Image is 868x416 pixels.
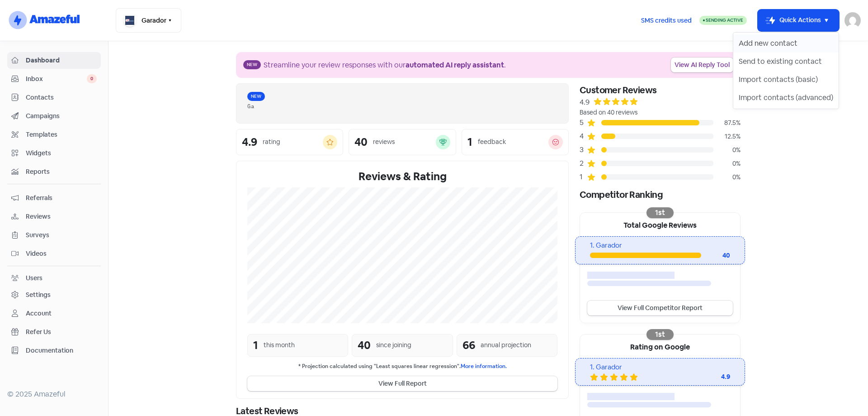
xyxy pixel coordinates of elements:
[580,97,590,108] div: 4.9
[87,74,97,83] span: 0
[641,16,692,25] span: SMS credits used
[7,71,101,87] a: Inbox 0
[7,389,101,400] div: © 2025 Amazeful
[580,131,587,142] div: 4
[7,52,101,69] a: Dashboard
[701,251,730,260] div: 40
[26,56,97,65] span: Dashboard
[467,137,472,148] div: 1
[26,230,97,240] span: Surveys
[7,287,101,303] a: Settings
[733,34,839,53] button: Add new contact
[26,273,42,283] div: Users
[461,363,507,370] a: More information.
[7,89,101,106] a: Contacts
[580,83,741,97] div: Customer Reviews
[264,340,295,350] div: this month
[236,129,343,155] a: 4.9rating
[580,158,587,169] div: 2
[26,346,97,355] span: Documentation
[580,188,741,201] div: Competitor Ranking
[26,193,97,203] span: Referrals
[26,167,97,177] span: Reports
[580,144,587,155] div: 3
[646,329,674,340] div: 1st
[7,126,101,143] a: Templates
[633,15,699,24] a: SMS credits used
[713,159,741,168] div: 0%
[590,362,730,373] div: 1. Garador
[26,148,97,158] span: Widgets
[26,327,97,337] span: Refer Us
[26,111,97,121] span: Campaigns
[733,53,839,71] button: Send to existing contact
[580,172,587,182] div: 1
[7,270,101,287] a: Users
[7,163,101,180] a: Reports
[733,89,839,107] button: Import contacts (advanced)
[26,290,51,300] div: Settings
[354,137,368,148] div: 40
[694,372,730,382] div: 4.9
[733,71,839,89] button: Import contacts (basic)
[580,213,740,236] div: Total Google Reviews
[26,93,97,102] span: Contacts
[7,227,101,244] a: Surveys
[26,74,87,84] span: Inbox
[7,208,101,225] a: Reviews
[580,335,740,358] div: Rating on Google
[844,12,861,29] img: User
[590,240,730,251] div: 1. Garador
[587,301,733,316] a: View Full Competitor Report
[26,130,97,139] span: Templates
[7,245,101,262] a: Videos
[264,60,506,71] div: Streamline your review responses with our .
[478,137,506,147] div: feedback
[247,92,265,101] span: New
[699,15,747,26] a: Sending Active
[247,168,557,185] div: Reviews & Rating
[406,60,504,70] b: automated AI reply assistant
[26,249,97,258] span: Videos
[7,108,101,124] a: Campaigns
[580,108,741,117] div: Based on 40 reviews
[376,340,411,350] div: since joining
[713,132,741,141] div: 12.5%
[758,10,839,31] button: Quick Actions
[646,207,674,218] div: 1st
[358,337,371,354] div: 40
[481,340,531,350] div: annual projection
[7,342,101,359] a: Documentation
[7,324,101,340] a: Refer Us
[671,57,733,72] a: View AI Reply Tool
[713,145,741,155] div: 0%
[26,212,97,221] span: Reviews
[243,60,261,69] span: New
[7,190,101,206] a: Referrals
[26,309,52,318] div: Account
[713,172,741,182] div: 0%
[242,137,257,148] div: 4.9
[247,362,557,371] small: * Projection calculated using "Least squares linear regression".
[713,118,741,128] div: 87.5%
[7,305,101,322] a: Account
[7,145,101,162] a: Widgets
[462,337,475,354] div: 66
[706,17,743,23] span: Sending Active
[580,117,587,128] div: 5
[247,102,557,110] div: Ga
[373,137,395,147] div: reviews
[253,337,258,354] div: 1
[263,137,280,147] div: rating
[349,129,456,155] a: 40reviews
[116,8,181,33] button: Garador
[462,129,569,155] a: 1feedback
[247,376,557,391] button: View Full Report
